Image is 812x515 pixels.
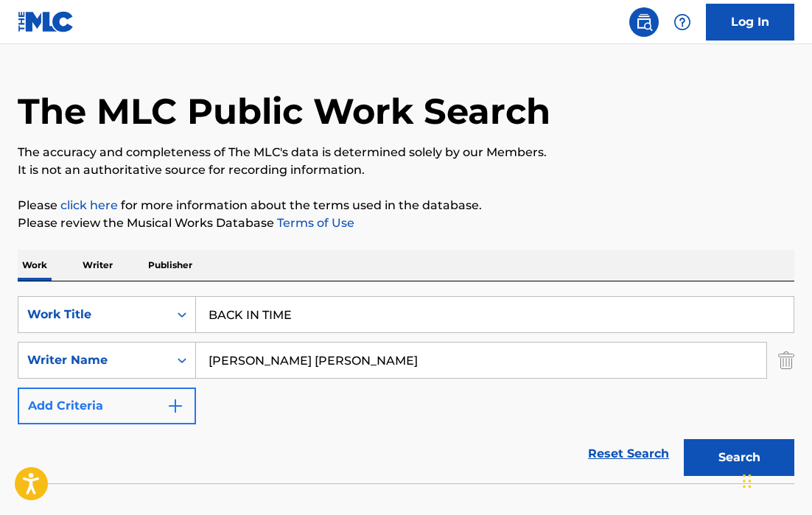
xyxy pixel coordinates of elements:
[78,250,117,281] p: Writer
[738,444,812,515] iframe: Chat Widget
[18,11,74,32] img: MLC Logo
[27,306,160,323] div: Work Title
[18,214,794,232] p: Please review the Musical Works Database
[27,351,160,369] div: Writer Name
[743,459,752,503] div: Drag
[18,197,794,214] p: Please for more information about the terms used in the database.
[18,250,52,281] p: Work
[629,7,659,37] a: Public Search
[635,13,653,31] img: search
[167,397,184,415] img: 9d2ae6d4665cec9f34b9.svg
[18,296,794,483] form: Search Form
[673,13,691,31] img: help
[18,89,550,133] h1: The MLC Public Work Search
[18,388,196,424] button: Add Criteria
[144,250,197,281] p: Publisher
[60,198,118,212] a: click here
[706,4,794,41] a: Log In
[684,439,794,476] button: Search
[274,216,354,230] a: Terms of Use
[18,161,794,179] p: It is not an authoritative source for recording information.
[581,438,676,470] a: Reset Search
[778,342,794,379] img: Delete Criterion
[18,144,794,161] p: The accuracy and completeness of The MLC's data is determined solely by our Members.
[668,7,697,37] div: Help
